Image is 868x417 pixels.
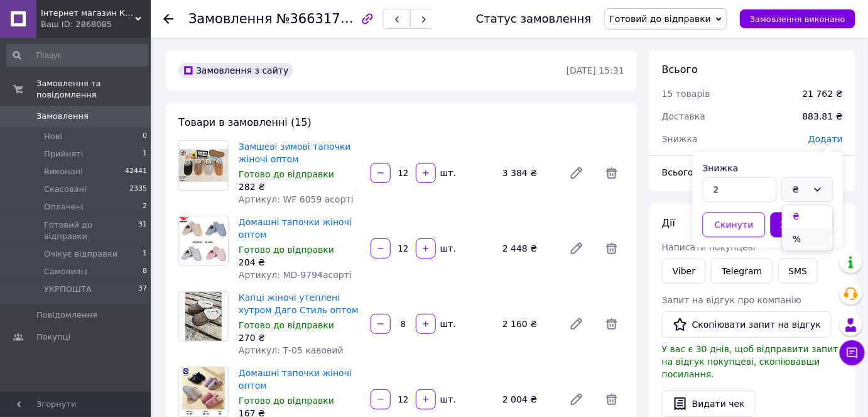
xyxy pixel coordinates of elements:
span: 2 [143,201,147,213]
div: ₴ [793,182,808,196]
span: У вас є 30 днів, щоб відправити запит на відгук покупцеві, скопіювавши посилання. [662,344,838,379]
span: 1 [143,148,147,160]
span: Виконані [44,166,83,177]
span: Запит на відгук про компанію [662,295,801,305]
a: Viber [662,259,706,284]
div: 270 ₴ [239,331,361,344]
div: 3 384 ₴ [497,164,559,182]
button: Скопіювати запит на відгук [662,311,832,338]
span: Артикул: MD-9794асорті [239,270,352,280]
span: Доставка [662,111,705,121]
span: Замовлення та повідомлення [36,78,151,101]
a: Редагувати [564,160,589,186]
div: Замовлення з сайту [178,63,293,78]
span: Готово до відправки [239,320,334,330]
button: Скинути [703,212,766,237]
div: шт. [437,393,457,406]
a: Telegram [711,259,773,284]
a: Домашні тапочки жіночі оптом [239,217,352,240]
span: 0 [143,131,147,142]
span: Замовлення [36,111,89,122]
div: шт. [437,318,457,330]
button: Зберегти [771,212,833,237]
button: SMS [778,259,818,284]
span: 1 [143,248,147,260]
div: 282 ₴ [239,181,361,193]
span: Покупці [36,331,70,343]
img: Домашні тапочки жіночі оптом [179,216,228,265]
input: Пошук [6,44,148,67]
span: №366317093 [276,11,366,26]
button: Чат з покупцем [840,340,865,365]
span: Прийняті [44,148,83,160]
span: Інтернет магазин Крок-шоп [41,8,135,19]
time: [DATE] 15:31 [567,65,624,75]
span: УКРПОШТА [44,284,92,295]
div: 2 160 ₴ [497,315,559,333]
span: Нові [44,131,62,142]
div: 2 004 ₴ [497,391,559,408]
span: Всього до сплати [662,167,743,177]
button: Видати чек [662,391,756,417]
span: 42441 [125,166,147,177]
span: Написати покупцеві [662,242,756,252]
span: Знижка [662,134,698,144]
span: Видалити [599,311,624,336]
a: Замшеві зимові тапочки жіночі оптом [239,142,351,164]
span: 37 [138,284,147,295]
div: Повернутися назад [163,13,173,25]
span: Видалити [599,387,624,412]
div: Ваш ID: 2868085 [41,19,151,30]
span: Видалити [599,160,624,186]
div: 21 762 ₴ [803,87,843,100]
span: Оплачені [44,201,84,213]
span: Замовлення виконано [750,14,845,24]
span: Товари в замовленні (15) [178,116,312,128]
button: Замовлення виконано [740,9,855,28]
span: 15 товарів [662,89,710,99]
span: Готово до відправки [239,169,334,179]
div: шт. [437,167,457,179]
span: Артикул: Т-05 кавовий [239,345,344,355]
span: Готово до відправки [239,396,334,406]
span: Скасовані [44,184,87,195]
span: Додати [808,134,843,144]
div: Знижка [703,162,833,174]
li: ₴ [783,205,833,228]
div: шт. [437,242,457,255]
span: 8 [143,266,147,277]
span: Готовий до відправки [610,14,712,24]
div: 2 448 ₴ [497,240,559,257]
li: % [783,228,833,250]
input: 0 [703,177,777,202]
span: Повідомлення [36,309,97,321]
span: Дії [662,217,675,229]
div: 883.81 ₴ [795,103,850,130]
a: Редагувати [564,311,589,336]
span: Артикул: WF 6059 асорті [239,194,354,204]
span: Готово до відправки [239,245,334,255]
a: Домашні тапочки жіночі оптом [239,368,352,391]
div: Статус замовлення [476,13,592,25]
span: Готовий до відправки [44,220,138,242]
span: 31 [138,220,147,242]
span: 2335 [129,184,147,195]
span: Самовивіз [44,266,87,277]
img: Замшеві зимові тапочки жіночі оптом [179,149,228,181]
a: Редагувати [564,236,589,261]
span: Всього [662,64,698,75]
a: Редагувати [564,387,589,412]
img: Домашні тапочки жіночі оптом [182,367,225,416]
a: Капці жіночі утеплені хутром Даго Стиль оптом [239,292,359,315]
span: Очікує відправки [44,248,117,260]
div: 204 ₴ [239,256,361,269]
span: Видалити [599,236,624,261]
span: Замовлення [188,11,273,26]
img: Капці жіночі утеплені хутром Даго Стиль оптом [185,292,222,341]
